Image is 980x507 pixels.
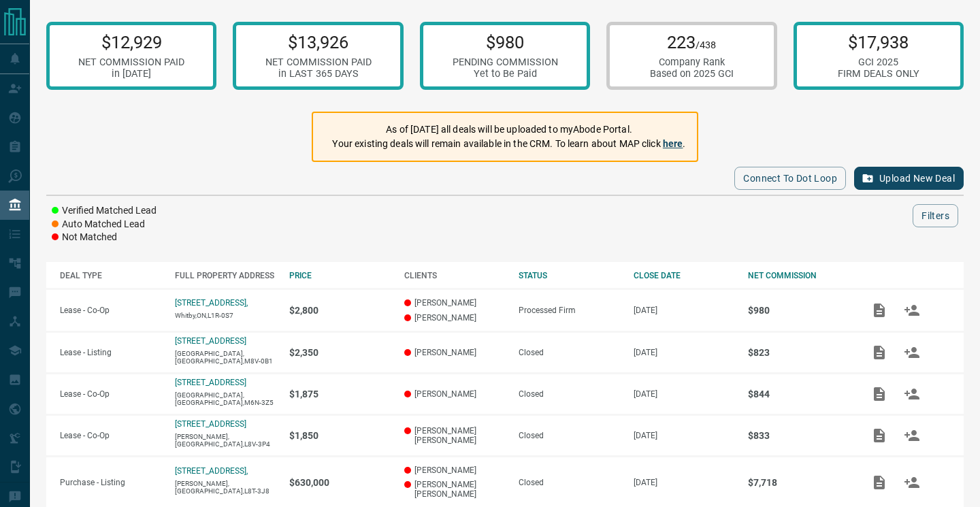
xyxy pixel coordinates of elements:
p: Lease - Listing [60,348,161,357]
p: [PERSON_NAME] [PERSON_NAME] [404,480,506,499]
div: in [DATE] [78,68,184,80]
p: [PERSON_NAME],[GEOGRAPHIC_DATA],L8T-3J8 [175,480,276,495]
p: Lease - Co-Op [60,389,161,399]
div: Company Rank [650,56,734,68]
a: here [663,138,683,149]
p: $980 [453,32,558,52]
p: [DATE] [634,389,735,399]
p: Purchase - Listing [60,478,161,487]
div: Closed [519,478,620,487]
div: PENDING COMMISSION [453,56,558,68]
p: $1,875 [289,389,391,399]
span: Add / View Documents [863,430,896,440]
p: $2,350 [289,347,391,358]
div: STATUS [519,271,620,280]
p: [GEOGRAPHIC_DATA],[GEOGRAPHIC_DATA],M8V-0B1 [175,350,276,365]
p: $12,929 [78,32,184,52]
span: Add / View Documents [863,305,896,314]
button: Filters [913,204,958,227]
span: /438 [696,39,716,51]
p: Your existing deals will remain available in the CRM. To learn about MAP click . [332,137,685,151]
p: Lease - Co-Op [60,431,161,440]
p: [PERSON_NAME],[GEOGRAPHIC_DATA],L8V-3P4 [175,433,276,448]
p: Whitby,ON,L1R-0S7 [175,312,276,319]
p: $980 [748,305,849,316]
span: Match Clients [896,477,928,487]
li: Verified Matched Lead [52,204,157,218]
p: $844 [748,389,849,399]
p: $823 [748,347,849,358]
span: Add / View Documents [863,347,896,357]
div: FIRM DEALS ONLY [838,68,919,80]
p: [PERSON_NAME] [PERSON_NAME] [404,426,506,445]
div: in LAST 365 DAYS [265,68,372,80]
p: $13,926 [265,32,372,52]
p: [PERSON_NAME] [404,389,506,399]
div: Closed [519,389,620,399]
button: Connect to Dot Loop [734,167,846,190]
p: [GEOGRAPHIC_DATA],[GEOGRAPHIC_DATA],M6N-3Z5 [175,391,276,406]
p: [PERSON_NAME] [404,465,506,475]
div: Closed [519,431,620,440]
div: DEAL TYPE [60,271,161,280]
span: Match Clients [896,347,928,357]
div: Processed Firm [519,306,620,315]
div: FULL PROPERTY ADDRESS [175,271,276,280]
p: [DATE] [634,431,735,440]
div: Yet to Be Paid [453,68,558,80]
div: PRICE [289,271,391,280]
p: $7,718 [748,477,849,488]
p: [PERSON_NAME] [404,348,506,357]
div: Closed [519,348,620,357]
a: [STREET_ADDRESS] [175,336,246,346]
p: [PERSON_NAME] [404,298,506,308]
span: Match Clients [896,389,928,398]
a: [STREET_ADDRESS], [175,298,248,308]
button: Upload New Deal [854,167,964,190]
p: $1,850 [289,430,391,441]
a: [STREET_ADDRESS] [175,378,246,387]
div: CLIENTS [404,271,506,280]
span: Add / View Documents [863,389,896,398]
p: [DATE] [634,478,735,487]
span: Add / View Documents [863,477,896,487]
p: [DATE] [634,306,735,315]
div: CLOSE DATE [634,271,735,280]
li: Auto Matched Lead [52,218,157,231]
span: Match Clients [896,305,928,314]
div: NET COMMISSION PAID [265,56,372,68]
p: $17,938 [838,32,919,52]
p: $2,800 [289,305,391,316]
p: $833 [748,430,849,441]
li: Not Matched [52,231,157,244]
div: NET COMMISSION [748,271,849,280]
p: $630,000 [289,477,391,488]
p: Lease - Co-Op [60,306,161,315]
p: [PERSON_NAME] [404,313,506,323]
div: Based on 2025 GCI [650,68,734,80]
a: [STREET_ADDRESS], [175,466,248,476]
a: [STREET_ADDRESS] [175,419,246,429]
p: 223 [650,32,734,52]
p: [DATE] [634,348,735,357]
span: Match Clients [896,430,928,440]
div: GCI 2025 [838,56,919,68]
div: NET COMMISSION PAID [78,56,184,68]
p: As of [DATE] all deals will be uploaded to myAbode Portal. [332,122,685,137]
